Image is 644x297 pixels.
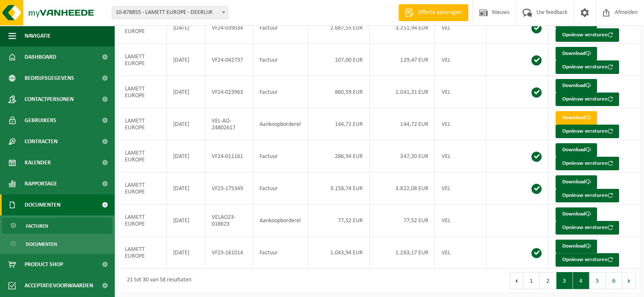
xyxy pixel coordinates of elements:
td: [DATE] [167,76,205,108]
td: Factuur [253,44,308,76]
td: [DATE] [167,237,205,269]
button: Opnieuw versturen [556,189,619,202]
td: 1.043,94 EUR [308,237,370,269]
a: Offerte aanvragen [398,4,468,21]
td: VEL [435,237,486,269]
td: 1.263,17 EUR [370,237,435,269]
td: LAMETT EUROPE [119,204,167,237]
a: Download [556,207,597,221]
span: Kalender [25,152,51,173]
button: 5 [589,272,606,289]
button: Opnieuw versturen [556,125,619,138]
span: Documenten [26,236,57,252]
td: LAMETT EUROPE [119,172,167,204]
td: VEL [435,140,486,172]
button: 6 [606,272,622,289]
span: 10-878855 - LAMETT EUROPE - DEERLIJK [112,7,228,19]
td: VEL [435,204,486,237]
td: 3.822,08 EUR [370,172,435,204]
td: 286,94 EUR [308,140,370,172]
td: LAMETT EUROPE [119,237,167,269]
td: 347,20 EUR [370,140,435,172]
td: Factuur [253,140,308,172]
td: LAMETT EUROPE [119,140,167,172]
td: Factuur [253,12,308,44]
td: VF24-039034 [205,12,253,44]
td: Factuur [253,172,308,204]
button: Opnieuw versturen [556,93,619,106]
a: Download [556,175,597,189]
td: [DATE] [167,204,205,237]
button: 4 [573,272,589,289]
div: 21 tot 30 van 58 resultaten [123,273,191,288]
span: Documenten [25,194,61,215]
span: Navigatie [25,25,51,46]
td: VEL [435,12,486,44]
td: [DATE] [167,108,205,140]
td: 144,72 EUR [308,108,370,140]
td: VEL [435,172,486,204]
span: Rapportage [25,173,57,194]
a: Documenten [2,236,112,252]
button: Next [622,272,636,289]
td: [DATE] [167,140,205,172]
td: LAMETT EUROPE [119,76,167,108]
button: 1 [523,272,540,289]
button: 3 [556,272,573,289]
span: Dashboard [25,46,56,68]
a: Download [556,79,597,93]
td: VEL [435,76,486,108]
td: [DATE] [167,12,205,44]
td: VELAO23-018623 [205,204,253,237]
td: 3.251,94 EUR [370,12,435,44]
td: LAMETT EUROPE [119,44,167,76]
span: Gebruikers [25,110,56,131]
button: 2 [540,272,556,289]
button: Opnieuw versturen [556,221,619,234]
td: 2.687,55 EUR [308,12,370,44]
td: VF24-042737 [205,44,253,76]
td: 144,72 EUR [370,108,435,140]
td: [DATE] [167,172,205,204]
span: Product Shop [25,254,63,275]
td: Factuur [253,237,308,269]
span: Contactpersonen [25,89,74,110]
span: Bedrijfsgegevens [25,68,74,89]
span: Contracten [25,131,58,152]
td: Factuur [253,76,308,108]
td: 77,52 EUR [370,204,435,237]
td: 3.158,74 EUR [308,172,370,204]
td: VEL [435,44,486,76]
a: Facturen [2,218,112,234]
td: 77,52 EUR [308,204,370,237]
a: Download [556,143,597,157]
span: Offerte aanvragen [416,8,464,17]
a: Download [556,111,597,125]
td: VEL [435,108,486,140]
a: Download [556,240,597,253]
td: VEL-AO-24802617 [205,108,253,140]
button: Opnieuw versturen [556,60,619,74]
button: Opnieuw versturen [556,28,619,42]
td: 107,00 EUR [308,44,370,76]
a: Download [556,47,597,60]
td: VF24-023963 [205,76,253,108]
button: Previous [510,272,523,289]
span: 10-878855 - LAMETT EUROPE - DEERLIJK [112,6,228,19]
span: Acceptatievoorwaarden [25,275,93,296]
span: Facturen [26,218,48,234]
td: 129,47 EUR [370,44,435,76]
td: Aankoopborderel [253,204,308,237]
td: 1.041,31 EUR [370,76,435,108]
td: LAMETT EUROPE [119,12,167,44]
td: Aankoopborderel [253,108,308,140]
td: LAMETT EUROPE [119,108,167,140]
td: 860,59 EUR [308,76,370,108]
td: [DATE] [167,44,205,76]
button: Opnieuw versturen [556,157,619,170]
td: VF23-175349 [205,172,253,204]
td: VF24-011161 [205,140,253,172]
button: Opnieuw versturen [556,253,619,267]
td: VF23-161014 [205,237,253,269]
